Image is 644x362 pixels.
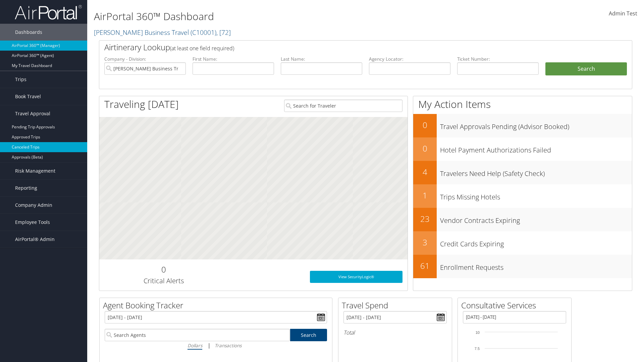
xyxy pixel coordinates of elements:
i: Transactions [215,342,241,349]
span: AirPortal® Admin [15,231,55,248]
h3: Hotel Payment Authorizations Failed [440,142,632,155]
a: View SecurityLogic® [310,271,402,283]
span: Risk Management [15,163,55,179]
span: Admin Test [609,10,637,17]
h6: Total [343,329,447,336]
div: | [105,341,327,350]
h1: AirPortal 360™ Dashboard [94,9,456,23]
span: Reporting [15,180,37,196]
label: Company - Division: [104,56,186,62]
h2: 3 [413,237,437,248]
span: Book Travel [15,88,41,105]
a: 61Enrollment Requests [413,255,632,278]
h3: Trips Missing Hotels [440,189,632,202]
h1: Traveling [DATE] [104,97,179,111]
input: Search Agents [105,329,290,341]
h2: 0 [104,264,223,275]
a: 1Trips Missing Hotels [413,184,632,208]
h1: My Action Items [413,97,632,111]
a: 0Travel Approvals Pending (Advisor Booked) [413,114,632,137]
label: Ticket Number: [457,56,539,62]
input: Search for Traveler [284,100,402,112]
h2: 61 [413,260,437,271]
h3: Vendor Contracts Expiring [440,213,632,225]
h2: Consultative Services [461,300,571,311]
span: Company Admin [15,197,52,214]
h2: 0 [413,119,437,131]
tspan: 10 [476,330,480,335]
h2: 0 [413,143,437,154]
h3: Critical Alerts [104,276,223,286]
i: Dollars [187,342,202,349]
h2: Airtinerary Lookup [104,42,583,53]
span: Trips [15,71,26,88]
span: Travel Approval [15,105,50,122]
span: , [ 72 ] [216,28,231,37]
label: Agency Locator: [369,56,450,62]
h2: Agent Booking Tracker [103,300,332,311]
tspan: 7.5 [475,347,480,351]
a: Admin Test [609,3,637,24]
a: 23Vendor Contracts Expiring [413,208,632,231]
h2: 4 [413,166,437,178]
a: 3Credit Cards Expiring [413,231,632,255]
a: Search [290,329,327,341]
img: airportal-logo.png [15,4,82,20]
h3: Travelers Need Help (Safety Check) [440,166,632,178]
a: 4Travelers Need Help (Safety Check) [413,161,632,184]
button: Search [545,62,627,76]
a: 0Hotel Payment Authorizations Failed [413,137,632,161]
span: ( C10001 ) [191,28,216,37]
span: Dashboards [15,24,42,41]
h3: Travel Approvals Pending (Advisor Booked) [440,119,632,131]
h3: Enrollment Requests [440,259,632,272]
span: (at least one field required) [170,45,234,52]
a: [PERSON_NAME] Business Travel [94,28,231,37]
label: Last Name: [281,56,362,62]
h2: Travel Spend [342,300,452,311]
h2: 23 [413,213,437,225]
h2: 1 [413,190,437,201]
h3: Credit Cards Expiring [440,236,632,249]
span: Employee Tools [15,214,50,231]
label: First Name: [193,56,274,62]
